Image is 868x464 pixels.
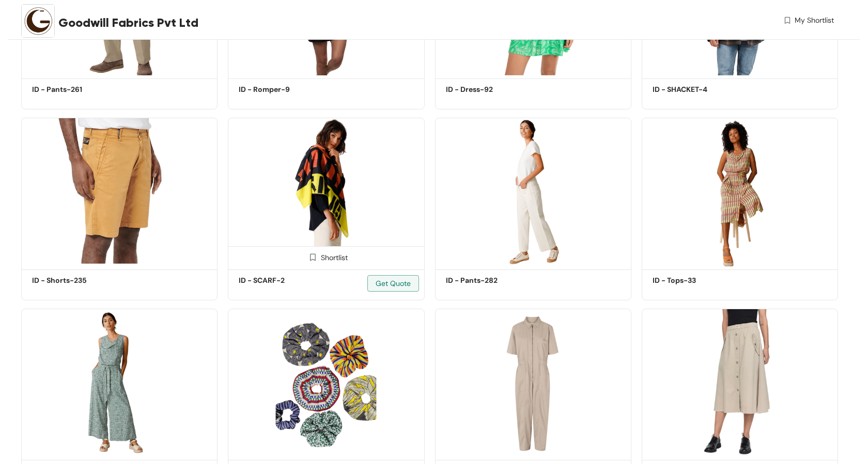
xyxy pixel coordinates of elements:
[239,84,327,95] h5: ID - Romper-9
[21,118,218,266] img: 082c9b5b-4dab-45c7-8fd9-c464b0d1e9d1
[642,118,838,266] img: 472b3f70-3c7d-4dc4-b777-9e7cc1cb8a1b
[783,15,792,26] img: wishlist
[653,275,740,286] h5: ID - Tops-33
[435,309,631,457] img: 8be1af9f-0f7d-4fe9-8b0c-a46c83f3dd4b
[304,252,348,262] div: Shortlist
[653,84,740,95] h5: ID - SHACKET-4
[32,275,120,286] h5: ID - Shorts-235
[239,275,327,286] h5: ID - SCARF-2
[435,118,631,266] img: 0b9c6ea5-6f8c-45a3-8ed4-dac6fc04f76c
[21,309,218,457] img: e91d2616-b75b-4e7b-9eaf-d50228db442d
[32,84,120,95] h5: ID - Pants-261
[308,252,318,262] img: Shortlist
[367,275,419,292] button: Get Quote
[795,15,834,26] span: My Shortlist
[446,275,534,286] h5: ID - Pants-282
[228,118,424,266] img: 37ee1ff9-70c2-43ca-aaa0-76602a77d4b3
[376,278,411,289] span: Get Quote
[58,13,198,32] span: Goodwill Fabrics Pvt Ltd
[642,309,838,457] img: 5968ecee-2a43-4738-9172-36a72b38c95a
[228,309,424,457] img: b7a8ae92-f31b-4de5-9ad2-f686ff9aa1a1
[21,4,55,38] img: Buyer Portal
[446,84,534,95] h5: ID - Dress-92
